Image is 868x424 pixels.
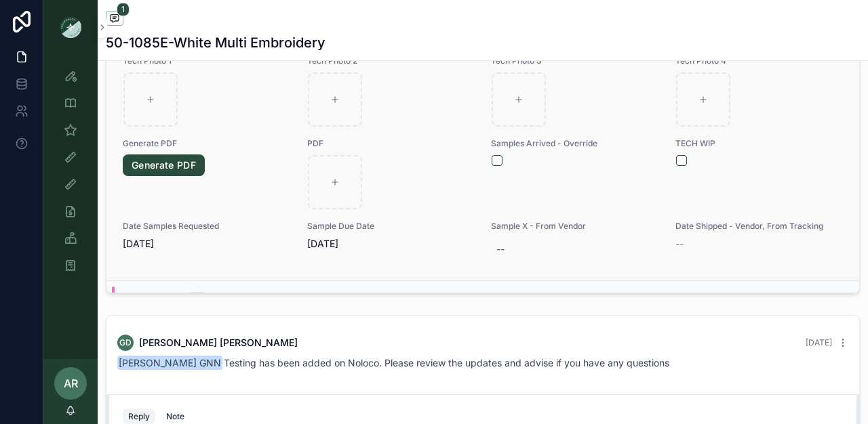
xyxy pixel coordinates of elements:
[123,154,205,176] a: Generate PDF
[307,237,475,251] span: [DATE]
[123,221,291,232] span: Date Samples Requested
[675,221,844,232] span: Date Shipped - Vendor, From Tracking
[64,375,78,391] span: AR
[117,3,130,16] span: 1
[117,357,669,368] span: Testing has been added on Noloco. Please review the updates and advise if you have any questions
[491,56,659,66] span: Tech Photo 3
[307,56,475,66] span: Tech Photo 2
[117,356,222,370] span: [PERSON_NAME] GNN
[491,138,659,149] span: Samples Arrived - Override
[675,56,844,66] span: Tech Photo 4
[491,221,659,232] span: Sample X - From Vendor
[496,242,505,256] div: --
[195,292,199,303] div: 1
[675,237,684,251] span: --
[43,54,98,295] div: scrollable content
[307,221,475,232] span: Sample Due Date
[123,56,291,66] span: Tech Photo 1
[307,138,475,149] span: PDF
[166,411,184,422] div: Note
[60,16,81,38] img: App logo
[119,337,132,348] span: GD
[153,291,182,304] span: Fit #3
[675,138,844,149] span: TECH WIP
[106,33,325,52] h1: 50-1085E-White Multi Embroidery
[106,11,123,28] button: 1
[139,336,298,349] span: [PERSON_NAME] [PERSON_NAME]
[123,138,291,149] span: Generate PDF
[123,237,291,251] span: [DATE]
[806,337,832,347] span: [DATE]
